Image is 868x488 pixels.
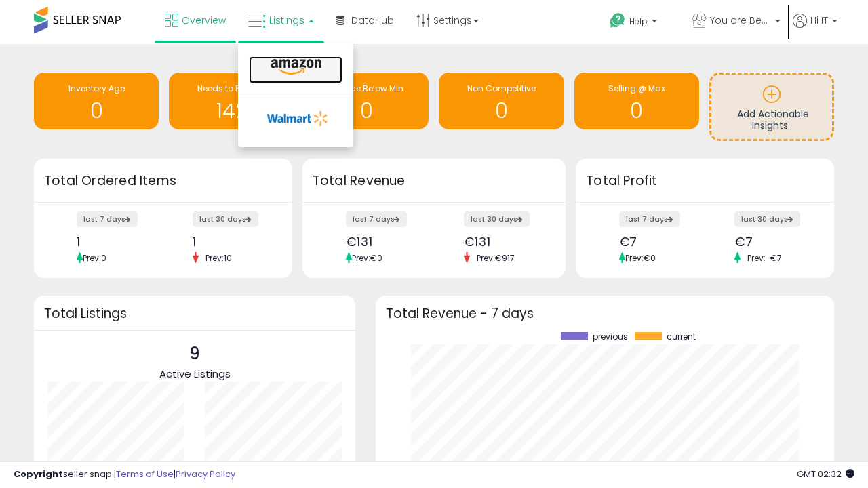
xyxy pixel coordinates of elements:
span: Listings [269,14,304,27]
h3: Total Profit [586,171,824,190]
span: Prev: 10 [199,252,239,264]
span: Prev: -€7 [741,252,789,264]
h1: 0 [581,100,692,122]
div: €131 [346,235,424,249]
span: Active Listings [159,367,231,381]
span: Selling @ Max [608,83,665,94]
p: 9 [159,341,231,367]
label: last 30 days [734,211,800,227]
span: You are Beautiful (IT) [710,14,771,27]
div: €7 [619,235,695,249]
span: Add Actionable Insights [737,107,809,133]
a: Non Competitive 0 [439,73,564,129]
h1: 0 [41,100,152,122]
span: Needs to Reprice [197,83,266,94]
span: Inventory Age [68,83,125,94]
span: DataHub [351,14,394,27]
label: last 7 days [346,211,407,227]
span: Overview [182,14,226,27]
strong: Copyright [14,468,63,481]
span: Prev: €917 [470,252,521,264]
div: 1 [193,235,269,249]
a: BB Price Below Min 0 [304,73,429,129]
h1: 0 [311,100,422,122]
span: Prev: €0 [352,252,382,264]
a: Add Actionable Insights [711,75,832,139]
a: Inventory Age 0 [34,73,159,129]
div: 1 [77,235,153,249]
span: 2025-10-14 02:32 GMT [797,468,854,481]
span: Prev: €0 [625,252,656,264]
i: Get Help [609,12,626,29]
label: last 30 days [193,211,258,227]
h1: 0 [446,100,557,122]
span: previous [593,332,628,342]
span: Hi IT [810,14,828,27]
a: Selling @ Max 0 [574,73,699,129]
span: Help [629,16,648,27]
h3: Total Listings [44,308,345,319]
h3: Total Revenue - 7 days [386,308,824,319]
div: €131 [464,235,542,249]
a: Needs to Reprice 142 [169,73,294,129]
label: last 7 days [77,211,138,227]
div: €7 [734,235,810,249]
h3: Total Ordered Items [44,171,282,190]
span: Non Competitive [467,83,536,94]
label: last 7 days [619,211,680,227]
h1: 142 [176,100,287,122]
span: current [667,332,696,342]
div: seller snap | | [14,468,235,481]
a: Help [599,2,680,44]
label: last 30 days [464,211,530,227]
h3: Total Revenue [313,171,555,190]
a: Privacy Policy [176,468,235,481]
span: Prev: 0 [83,252,106,264]
a: Terms of Use [116,468,174,481]
a: Hi IT [793,14,837,44]
span: BB Price Below Min [329,83,403,94]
